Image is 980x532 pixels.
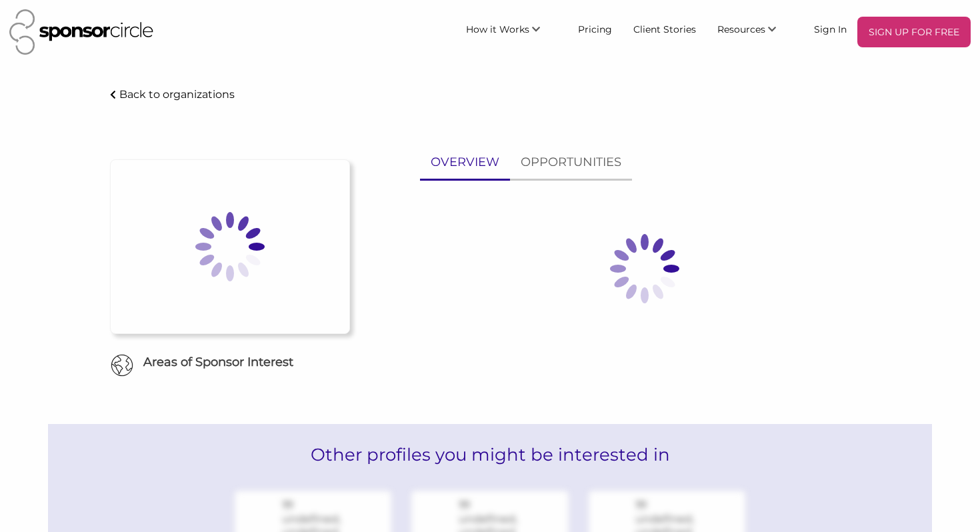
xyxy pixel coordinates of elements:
[431,153,499,172] p: OVERVIEW
[623,17,707,41] a: Client Stories
[707,17,803,47] li: Resources
[863,22,965,42] p: SIGN UP FOR FREE
[717,23,765,35] span: Resources
[578,202,711,335] img: Loading spinner
[48,424,931,485] h2: Other profiles you might be interested in
[521,153,621,172] p: OPPORTUNITIES
[163,180,297,313] img: Loading spinner
[803,17,857,41] a: Sign In
[111,354,133,377] img: Globe Icon
[9,9,153,55] img: Sponsor Circle Logo
[466,23,529,35] span: How it Works
[119,88,235,101] p: Back to organizations
[100,354,360,371] h6: Areas of Sponsor Interest
[567,17,623,41] a: Pricing
[455,17,567,47] li: How it Works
